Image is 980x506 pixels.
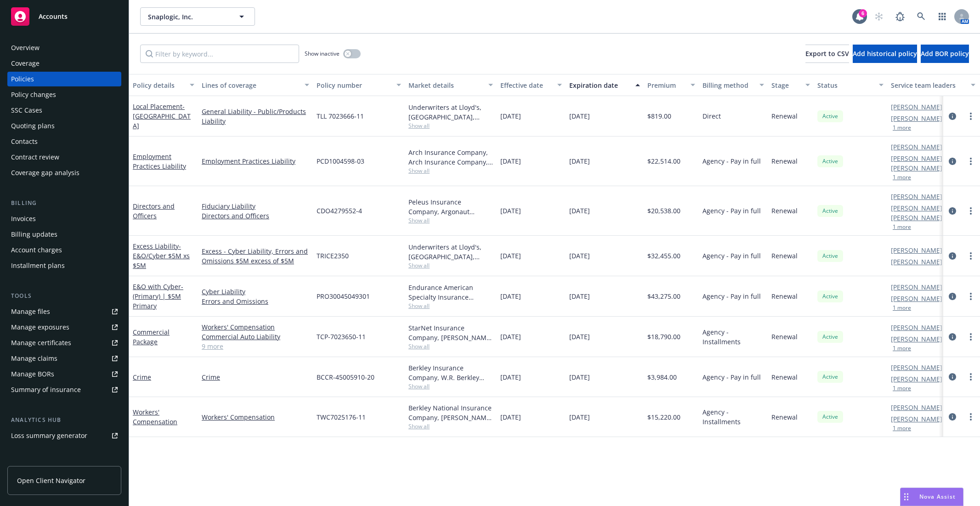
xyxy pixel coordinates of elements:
[317,332,366,341] span: TCP-7023650-11
[408,323,493,342] div: StarNet Insurance Company, [PERSON_NAME] Corporation
[317,251,349,261] span: TRICE2350
[11,165,79,180] div: Coverage gap analysis
[7,199,121,208] div: Billing
[202,107,309,126] a: General Liability - Public/Products Liability
[647,111,671,121] span: $819.00
[965,331,976,342] a: more
[500,251,521,261] span: [DATE]
[921,49,969,58] span: Add BOR policy
[497,74,566,96] button: Effective date
[7,87,121,102] a: Policy changes
[814,74,887,96] button: Status
[202,201,309,211] a: Fiduciary Liability
[768,74,814,96] button: Stage
[11,351,57,366] div: Manage claims
[771,291,798,301] span: Renewal
[771,412,798,422] span: Renewal
[202,372,309,382] a: Crime
[7,415,121,425] div: Analytics hub
[965,111,976,122] a: more
[408,363,493,382] div: Berkley Insurance Company, W.R. Berkley Corporation
[317,111,364,121] span: TLL 7023666-11
[821,373,839,381] span: Active
[317,206,362,216] span: CDO4279552-4
[947,411,958,422] a: circleInformation
[569,332,590,341] span: [DATE]
[702,156,761,166] span: Agency - Pay in full
[821,157,839,165] span: Active
[408,102,493,122] div: Underwriters at Lloyd's, [GEOGRAPHIC_DATA], [PERSON_NAME] of [GEOGRAPHIC_DATA]
[771,206,798,216] span: Renewal
[647,251,680,261] span: $32,455.00
[893,305,911,311] button: 1 more
[912,7,930,26] a: Search
[408,342,493,350] span: Show all
[644,74,699,96] button: Premium
[11,87,56,102] div: Policy changes
[500,332,521,341] span: [DATE]
[702,251,761,261] span: Agency - Pay in full
[405,74,497,96] button: Market details
[891,154,963,173] a: [PERSON_NAME] [PERSON_NAME]
[805,45,849,63] button: Export to CSV
[133,282,183,310] a: E&O with Cyber
[947,291,958,302] a: circleInformation
[202,296,309,306] a: Errors and Omissions
[891,257,942,267] a: [PERSON_NAME]
[821,252,839,260] span: Active
[11,211,36,226] div: Invoices
[7,351,121,366] a: Manage claims
[305,50,340,57] span: Show inactive
[965,205,976,216] a: more
[7,428,121,443] a: Loss summary generator
[647,80,685,90] div: Premium
[933,7,952,26] a: Switch app
[133,373,151,381] a: Crime
[408,242,493,262] div: Underwriters at Lloyd's, [GEOGRAPHIC_DATA], [PERSON_NAME] of London, CRC Group
[133,102,191,130] a: Local Placement
[891,80,965,90] div: Service team leaders
[891,403,942,412] a: [PERSON_NAME]
[569,156,590,166] span: [DATE]
[891,294,942,303] a: [PERSON_NAME]
[11,428,87,443] div: Loss summary generator
[408,283,493,302] div: Endurance American Specialty Insurance Company, Sompo International
[965,291,976,302] a: more
[965,411,976,422] a: more
[408,80,483,90] div: Market details
[202,412,309,422] a: Workers' Compensation
[500,291,521,301] span: [DATE]
[7,258,121,273] a: Installment plans
[821,207,839,215] span: Active
[133,242,190,270] a: Excess Liability
[893,346,911,351] button: 1 more
[133,242,190,270] span: - E&O/Cyber $5M xs $5M
[7,382,121,397] a: Summary of insurance
[647,332,680,341] span: $18,790.00
[893,125,911,131] button: 1 more
[11,134,38,149] div: Contacts
[11,56,40,71] div: Coverage
[408,148,493,167] div: Arch Insurance Company, Arch Insurance Company, CRC Group
[11,150,59,165] div: Contract review
[947,371,958,382] a: circleInformation
[7,134,121,149] a: Contacts
[891,192,942,201] a: [PERSON_NAME]
[702,111,721,121] span: Direct
[133,282,183,310] span: - (Primary) | $5M Primary
[771,80,800,90] div: Stage
[7,119,121,133] a: Quoting plans
[887,74,979,96] button: Service team leaders
[7,304,121,319] a: Manage files
[647,412,680,422] span: $15,220.00
[133,102,191,130] span: - [GEOGRAPHIC_DATA]
[853,45,917,63] button: Add historical policy
[702,206,761,216] span: Agency - Pay in full
[821,333,839,341] span: Active
[317,80,391,90] div: Policy number
[893,386,911,391] button: 1 more
[202,156,309,166] a: Employment Practices Liability
[198,74,313,96] button: Lines of coverage
[39,13,68,20] span: Accounts
[919,493,956,500] span: Nova Assist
